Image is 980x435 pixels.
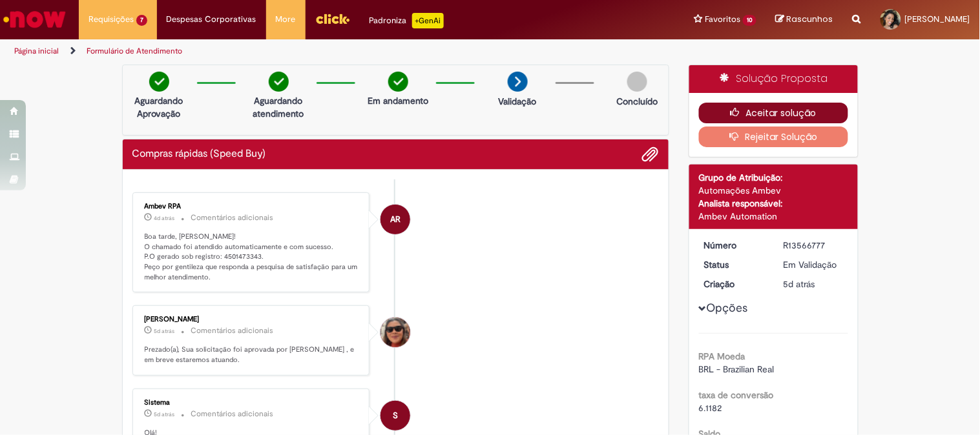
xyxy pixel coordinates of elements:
[642,146,659,163] button: Adicionar anexos
[145,316,360,323] div: [PERSON_NAME]
[14,46,59,56] a: Página inicial
[145,203,360,210] div: Ambev RPA
[784,278,815,290] span: 5d atrás
[699,350,745,362] b: RPA Moeda
[368,94,428,107] p: Em andamento
[390,204,401,235] span: AR
[191,212,274,223] small: Comentários adicionais
[694,278,774,290] dt: Criação
[87,46,182,56] a: Formulário de Atendimento
[787,13,833,25] span: Rascunhos
[381,318,410,347] div: Francisca Aline Furtado Matos
[393,400,398,431] span: S
[128,94,191,120] p: Aguardando Aprovação
[10,39,643,63] ul: Trilhas de página
[694,258,774,271] dt: Status
[381,205,410,234] div: Ambev RPA
[154,410,175,418] time: 25/09/2025 14:02:27
[705,13,740,26] span: Favoritos
[191,325,274,336] small: Comentários adicionais
[784,278,844,290] div: 25/09/2025 14:02:15
[694,239,774,252] dt: Número
[136,15,147,26] span: 7
[499,95,537,108] p: Validação
[905,14,970,25] span: [PERSON_NAME]
[247,94,310,120] p: Aguardando atendimento
[616,95,658,108] p: Concluído
[699,184,848,197] div: Automações Ambev
[699,103,848,123] button: Aceitar solução
[699,363,775,375] span: BRL - Brazilian Real
[154,214,175,222] time: 25/09/2025 17:06:10
[269,72,289,92] img: check-circle-green.png
[743,15,756,26] span: 10
[191,409,274,420] small: Comentários adicionais
[699,210,848,223] div: Ambev Automation
[149,72,169,92] img: check-circle-green.png
[784,239,844,252] div: R13566777
[370,13,444,28] div: Padroniza
[627,72,647,92] img: img-circle-grey.png
[315,9,350,28] img: click_logo_yellow_360x200.png
[699,126,848,147] button: Rejeitar Solução
[145,399,360,407] div: Sistema
[145,345,360,365] p: Prezado(a), Sua solicitação foi aprovada por [PERSON_NAME] , e em breve estaremos atuando.
[784,278,815,290] time: 25/09/2025 14:02:15
[412,13,444,28] p: +GenAi
[381,401,410,430] div: System
[167,13,256,26] span: Despesas Corporativas
[154,327,175,335] span: 5d atrás
[776,14,833,26] a: Rascunhos
[699,389,774,401] b: taxa de conversão
[154,327,175,335] time: 25/09/2025 14:05:24
[388,72,408,92] img: check-circle-green.png
[784,258,844,271] div: Em Validação
[154,410,175,418] span: 5d atrás
[699,171,848,184] div: Grupo de Atribuição:
[508,72,528,92] img: arrow-next.png
[689,65,858,93] div: Solução Proposta
[145,232,360,283] p: Boa tarde, [PERSON_NAME]! O chamado foi atendido automaticamente e com sucesso. P.O gerado sob re...
[699,197,848,210] div: Analista responsável:
[154,214,175,222] span: 4d atrás
[89,13,134,26] span: Requisições
[132,148,266,160] h2: Compras rápidas (Speed Buy) Histórico de tíquete
[699,402,722,414] span: 6.1182
[1,6,68,32] img: ServiceNow
[276,13,296,26] span: More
